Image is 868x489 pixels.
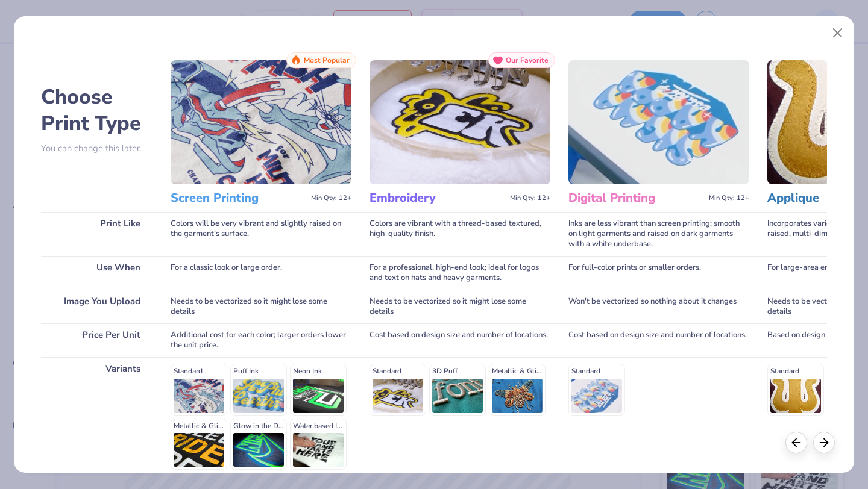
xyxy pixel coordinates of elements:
span: Min Qty: 12+ [311,194,351,202]
img: Digital Printing [568,60,749,184]
img: Screen Printing [171,60,351,184]
div: For a classic look or large order. [171,256,351,290]
span: Min Qty: 12+ [709,194,749,202]
h3: Screen Printing [171,190,306,206]
span: Min Qty: 12+ [510,194,550,202]
p: You can change this later. [41,143,153,154]
span: Our Favorite [506,56,549,64]
span: Most Popular [304,56,350,64]
div: For full-color prints or smaller orders. [568,256,749,290]
h2: Choose Print Type [41,84,153,137]
div: Additional cost for each color; larger orders lower the unit price. [171,323,351,357]
img: Embroidery [370,60,550,184]
div: For a professional, high-end look; ideal for logos and text on hats and heavy garments. [370,256,550,290]
button: Close [826,22,849,45]
div: Cost based on design size and number of locations. [568,323,749,357]
h3: Embroidery [370,190,505,206]
div: Price Per Unit [41,323,153,357]
div: Variants [41,357,153,476]
div: Needs to be vectorized so it might lose some details [171,290,351,323]
div: Use When [41,256,153,290]
div: Cost based on design size and number of locations. [370,323,550,357]
h3: Digital Printing [568,190,704,206]
div: Colors will be very vibrant and slightly raised on the garment's surface. [171,212,351,256]
div: Image You Upload [41,290,153,323]
div: Needs to be vectorized so it might lose some details [370,290,550,323]
div: Print Like [41,212,153,256]
div: Inks are less vibrant than screen printing; smooth on light garments and raised on dark garments ... [568,212,749,256]
div: Won't be vectorized so nothing about it changes [568,290,749,323]
div: Colors are vibrant with a thread-based textured, high-quality finish. [370,212,550,256]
